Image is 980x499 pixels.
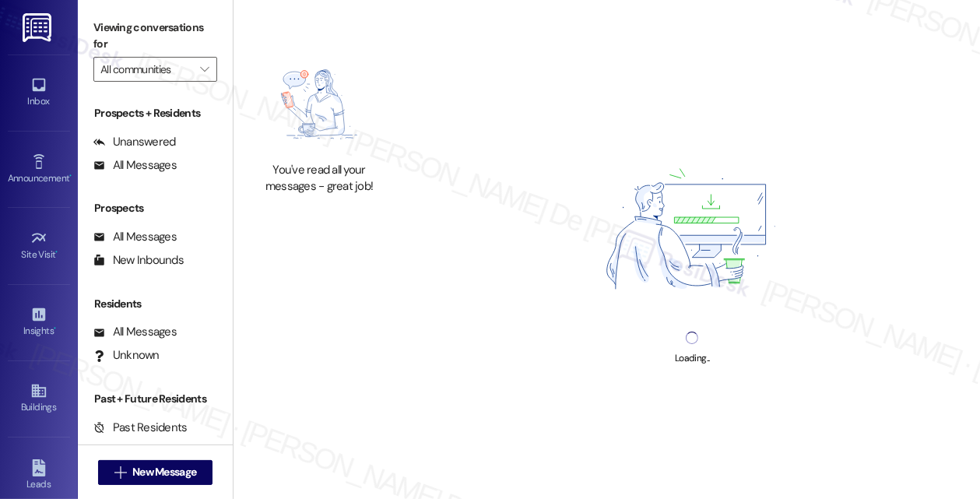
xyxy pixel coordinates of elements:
[8,378,70,420] a: Buildings
[114,466,126,479] i: 
[93,347,160,364] div: Unknown
[93,16,217,57] label: Viewing conversations for
[8,72,70,114] a: Inbox
[100,57,192,82] input: All communities
[69,170,72,181] span: •
[200,63,209,76] i: 
[78,105,233,121] div: Prospects + Residents
[78,296,233,312] div: Residents
[93,324,177,340] div: All Messages
[251,162,388,195] div: You've read all your messages - great job!
[8,301,70,343] a: Insights •
[132,464,196,480] span: New Message
[93,134,176,150] div: Unanswered
[98,460,213,485] button: New Message
[93,157,177,174] div: All Messages
[253,54,386,154] img: empty-state
[8,225,70,267] a: Site Visit •
[8,455,70,497] a: Leads
[54,323,56,334] span: •
[78,391,233,407] div: Past + Future Residents
[675,350,710,367] div: Loading...
[93,443,198,459] div: Future Residents
[93,252,184,269] div: New Inbounds
[93,420,188,436] div: Past Residents
[23,13,54,42] img: ResiDesk Logo
[56,247,58,258] span: •
[78,200,233,216] div: Prospects
[93,229,177,245] div: All Messages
